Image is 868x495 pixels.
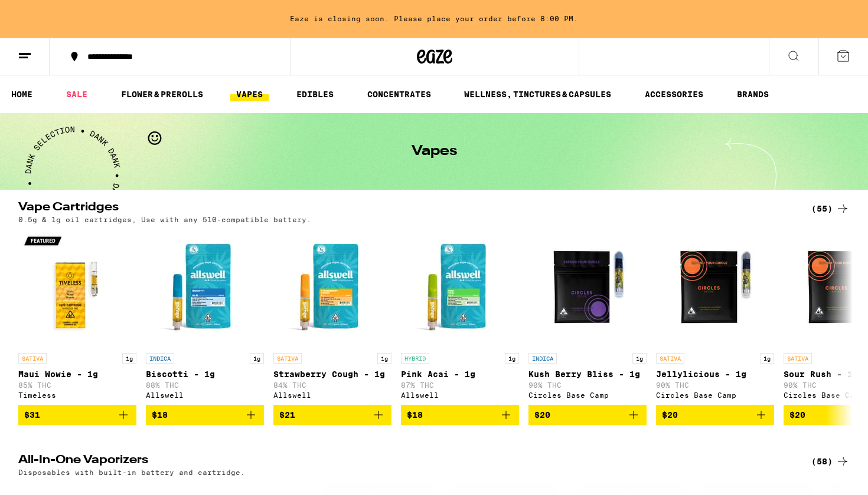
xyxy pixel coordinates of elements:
h2: Vape Cartridges [18,202,792,216]
a: Open page for Strawberry Cough - 1g from Allswell [273,229,391,405]
a: Open page for Biscotti - 1g from Allswell [146,229,264,405]
span: $20 [789,410,805,420]
button: Add to bag [146,405,264,425]
p: Jellylicious - 1g [656,369,774,379]
p: 0.5g & 1g oil cartridges, Use with any 510-compatible battery. [18,216,311,223]
img: Circles Base Camp - Kush Berry Bliss - 1g [528,229,647,347]
p: 1g [632,353,647,364]
a: SALE [60,87,93,101]
a: BRANDS [731,87,775,101]
p: Maui Wowie - 1g [18,369,136,379]
h2: All-In-One Vaporizers [18,454,792,468]
div: Timeless [18,391,136,399]
p: SATIVA [784,353,812,364]
img: Circles Base Camp - Jellylicious - 1g [656,229,774,347]
a: Open page for Jellylicious - 1g from Circles Base Camp [656,229,774,405]
img: Allswell - Strawberry Cough - 1g [273,229,391,347]
p: 84% THC [273,381,391,389]
a: ACCESSORIES [639,87,709,101]
button: Add to bag [401,405,519,425]
a: WELLNESS, TINCTURES & CAPSULES [458,87,617,101]
div: Allswell [146,391,264,399]
button: Redirect to URL [1,1,645,85]
p: 1g [122,353,136,364]
span: $18 [152,410,168,420]
p: 90% THC [528,381,647,389]
p: Disposables with built-in battery and cartridge. [18,468,245,476]
h1: Vapes [412,144,457,159]
button: Add to bag [273,405,391,425]
a: CONCENTRATES [361,87,437,101]
p: 1g [250,353,264,364]
a: (58) [811,454,850,468]
div: Circles Base Camp [528,391,647,399]
a: HOME [5,87,38,101]
div: Allswell [273,391,391,399]
p: Biscotti - 1g [146,369,264,379]
button: Add to bag [656,405,774,425]
p: SATIVA [18,353,47,364]
p: 1g [505,353,519,364]
p: 88% THC [146,381,264,389]
p: HYBRID [401,353,429,364]
p: 87% THC [401,381,519,389]
span: $21 [279,410,295,420]
span: $18 [407,410,423,420]
a: Open page for Pink Acai - 1g from Allswell [401,229,519,405]
a: Open page for Kush Berry Bliss - 1g from Circles Base Camp [528,229,647,405]
p: SATIVA [273,353,302,364]
p: SATIVA [656,353,684,364]
span: $20 [662,410,678,420]
p: 90% THC [656,381,774,389]
p: INDICA [146,353,174,364]
img: Allswell - Biscotti - 1g [146,229,264,347]
p: INDICA [528,353,557,364]
div: Allswell [401,391,519,399]
img: Allswell - Pink Acai - 1g [401,229,519,347]
p: 85% THC [18,381,136,389]
p: 1g [377,353,391,364]
span: Hi. Need any help? [7,8,85,18]
a: EDIBLES [291,87,340,101]
span: $20 [534,410,550,420]
p: Kush Berry Bliss - 1g [528,369,647,379]
p: Pink Acai - 1g [401,369,519,379]
a: VAPES [230,87,269,101]
div: Circles Base Camp [656,391,774,399]
a: Open page for Maui Wowie - 1g from Timeless [18,229,136,405]
p: Strawberry Cough - 1g [273,369,391,379]
a: (55) [811,202,850,216]
button: Add to bag [18,405,136,425]
span: $31 [24,410,40,420]
button: Add to bag [528,405,647,425]
img: Timeless - Maui Wowie - 1g [18,229,136,347]
p: 1g [760,353,774,364]
a: FLOWER & PREROLLS [115,87,209,101]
